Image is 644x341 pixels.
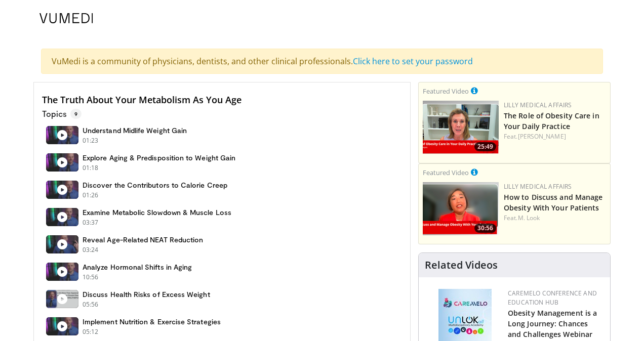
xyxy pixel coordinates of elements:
small: Featured Video [423,168,469,177]
p: 05:12 [83,327,99,336]
p: 01:26 [83,191,99,200]
a: This is paid for by Lilly Medical Affairs [471,166,478,178]
a: [PERSON_NAME] [518,132,566,141]
img: c98a6a29-1ea0-4bd5-8cf5-4d1e188984a7.png.150x105_q85_crop-smart_upscale.png [423,182,499,235]
h4: Explore Aging & Predisposition to Weight Gain [83,153,235,162]
div: Feat. [504,214,606,223]
a: Lilly Medical Affairs [504,182,572,191]
a: 30:56 [423,182,499,235]
h4: Understand Midlife Weight Gain [83,126,187,135]
h4: Implement Nutrition & Exercise Strategies [83,317,221,326]
p: 01:23 [83,136,99,145]
a: How to Discuss and Manage Obesity With Your Patients [504,192,603,212]
a: Obesity Management is a Long Journey: Chances and Challenges Webinar [508,308,597,339]
h4: Reveal Age-Related NEAT Reduction [83,235,203,244]
span: 25:49 [474,142,496,151]
p: 05:56 [83,300,99,309]
span: 30:56 [474,224,496,233]
span: 9 [70,109,82,119]
p: Topics [42,109,82,119]
h4: The Truth About Your Metabolism As You Age [42,95,402,106]
h4: Discuss Health Risks of Excess Weight [83,290,210,299]
div: Feat. [504,132,606,141]
small: Featured Video [423,87,469,96]
p: 01:18 [83,163,99,173]
p: 10:56 [83,273,99,282]
h4: Analyze Hormonal Shifts in Aging [83,263,192,272]
div: VuMedi is a community of physicians, dentists, and other clinical professionals. [41,49,603,74]
a: Click here to set your password [353,56,473,67]
h4: Examine Metabolic Slowdown & Muscle Loss [83,208,231,217]
h4: Discover the Contributors to Calorie Creep [83,181,227,190]
a: The Role of Obesity Care in Your Daily Practice [504,111,599,131]
a: CaReMeLO Conference and Education Hub [508,289,597,307]
a: M. Look [518,214,540,222]
a: Lilly Medical Affairs [504,101,572,109]
a: 25:49 [423,101,499,154]
a: This is paid for by Lilly Medical Affairs [471,85,478,96]
h4: Related Videos [425,259,498,271]
img: VuMedi Logo [39,13,93,23]
p: 03:37 [83,218,99,227]
img: e1208b6b-349f-4914-9dd7-f97803bdbf1d.png.150x105_q85_crop-smart_upscale.png [423,101,499,154]
p: 03:24 [83,245,99,254]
